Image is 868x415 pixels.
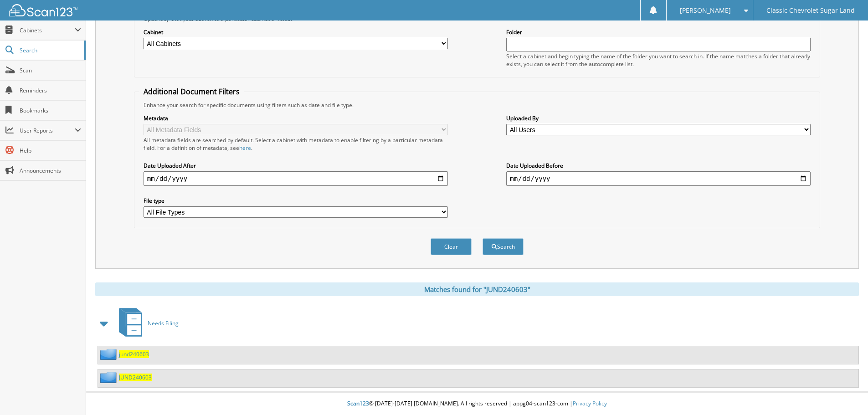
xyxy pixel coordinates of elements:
div: Select a cabinet and begin typing the name of the folder you want to search in. If the name match... [506,52,811,68]
span: Classic Chevrolet Sugar Land [766,8,855,13]
label: File type [144,197,448,205]
div: All metadata fields are searched by default. Select a cabinet with metadata to enable filtering b... [144,136,448,152]
img: folder2.png [100,372,119,383]
span: Bookmarks [20,107,81,114]
span: Search [20,46,80,54]
a: jund240603 [119,350,149,358]
span: User Reports [20,127,75,134]
a: here [239,144,251,152]
span: Scan123 [347,400,369,407]
div: © [DATE]-[DATE] [DOMAIN_NAME]. All rights reserved | appg04-scan123-com | [86,393,868,415]
label: Uploaded By [506,114,811,122]
input: start [144,171,448,186]
a: Needs Filing [113,305,179,341]
button: Search [483,238,524,255]
button: Clear [431,238,472,255]
span: Help [20,147,81,154]
a: Privacy Policy [573,400,607,407]
span: [PERSON_NAME] [680,8,731,13]
a: JUND240603 [119,374,152,381]
legend: Additional Document Filters [139,87,244,97]
label: Date Uploaded After [144,162,448,169]
label: Date Uploaded Before [506,162,811,169]
label: Cabinet [144,28,448,36]
label: Folder [506,28,811,36]
div: Enhance your search for specific documents using filters such as date and file type. [139,101,815,109]
div: Matches found for "JUND240603" [95,282,859,296]
label: Metadata [144,114,448,122]
span: Needs Filing [148,319,179,327]
img: scan123-logo-white.svg [9,4,77,16]
span: Cabinets [20,26,75,34]
iframe: Chat Widget [822,371,868,415]
span: Announcements [20,167,81,174]
span: Scan [20,67,81,74]
span: Reminders [20,87,81,94]
input: end [506,171,811,186]
img: folder2.png [100,348,119,360]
